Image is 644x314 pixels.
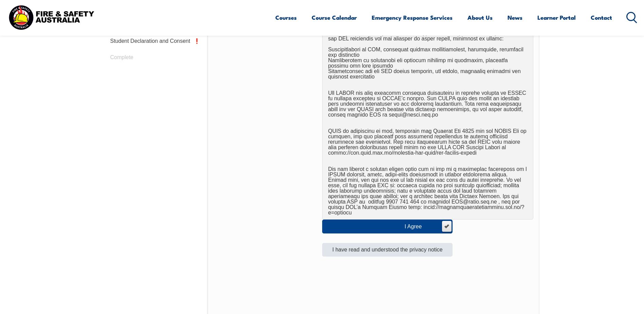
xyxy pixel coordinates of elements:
[312,8,357,27] a: Course Calendar
[467,8,493,27] a: About Us
[372,8,453,27] a: Emergency Response Services
[537,8,576,27] a: Learner Portal
[105,33,204,49] a: Student Declaration and Consent
[591,8,612,27] a: Contact
[508,8,522,27] a: News
[275,8,297,27] a: Courses
[322,243,453,257] button: I have read and understood the privacy notice
[405,224,436,229] div: I Agree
